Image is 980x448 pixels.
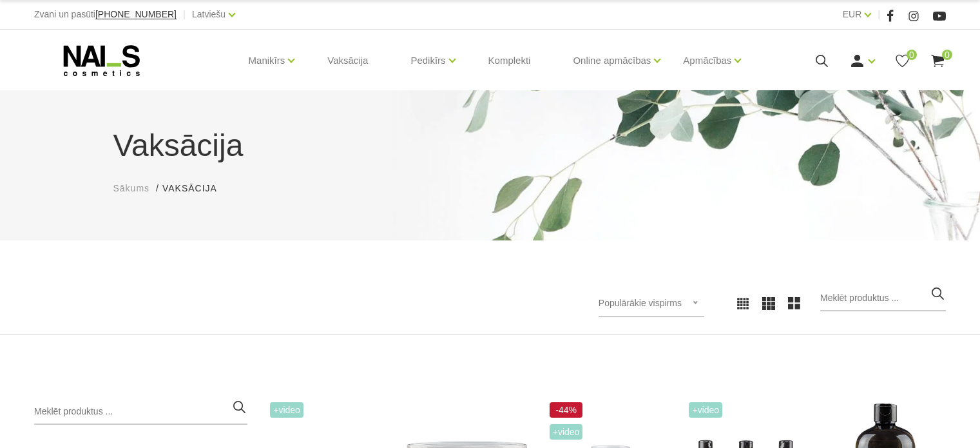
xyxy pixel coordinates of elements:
[942,50,952,60] span: 0
[162,182,230,195] li: Vaksācija
[683,35,731,86] a: Apmācības
[930,53,946,69] a: 0
[183,6,186,23] span: |
[843,6,862,22] a: EUR
[410,35,445,86] a: Pedikīrs
[113,183,150,193] span: Sākums
[599,298,682,308] span: Populārākie vispirms
[550,402,583,418] span: -44%
[689,402,722,418] span: +Video
[894,53,910,69] a: 0
[95,10,177,19] a: [PHONE_NUMBER]
[317,30,378,92] a: Vaksācija
[113,122,867,169] h1: Vaksācija
[249,35,285,86] a: Manikīrs
[907,50,917,60] span: 0
[34,6,177,23] div: Zvani un pasūti
[478,30,541,92] a: Komplekti
[95,9,177,19] span: [PHONE_NUMBER]
[820,286,946,311] input: Meklēt produktus ...
[550,424,583,440] span: +Video
[34,399,247,425] input: Meklēt produktus ...
[573,35,651,86] a: Online apmācības
[192,6,226,22] a: Latviešu
[113,182,150,195] a: Sākums
[270,402,303,418] span: +Video
[878,6,880,23] span: |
